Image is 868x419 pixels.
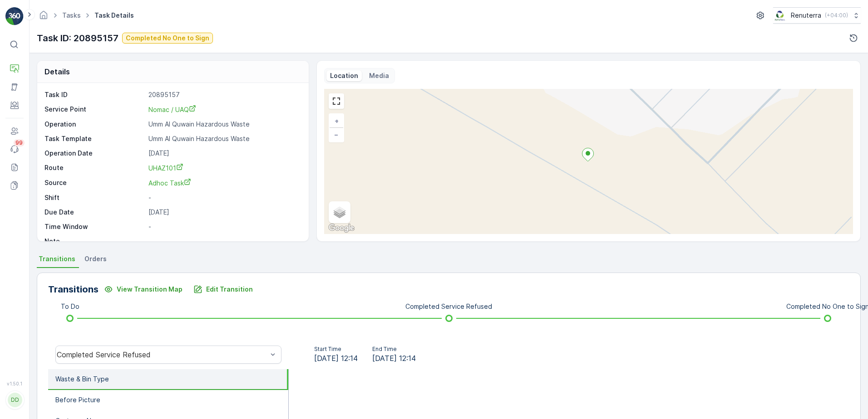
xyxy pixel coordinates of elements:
[61,302,79,311] p: To Do
[148,120,299,129] p: Umm Al Quwain Hazardous Waste
[314,353,358,364] span: [DATE] 12:14
[773,7,861,24] button: Renuterra(+04:00)
[148,193,299,202] p: -
[148,149,299,158] p: [DATE]
[773,10,787,20] img: Screenshot_2024-07-26_at_13.33.01.png
[37,31,118,45] p: Task ID: 20895157
[372,346,416,353] p: End Time
[5,7,24,25] img: logo
[148,208,299,217] p: [DATE]
[330,114,343,128] a: Zoom In
[48,283,99,296] p: Transitions
[93,11,136,20] span: Task Details
[84,254,107,263] span: Orders
[62,11,81,19] a: Tasks
[330,202,350,222] a: Layers
[5,388,24,412] button: DD
[117,285,182,294] p: View Transition Map
[44,149,145,158] p: Operation Date
[44,193,145,202] p: Shift
[99,282,188,297] button: View Transition Map
[148,178,299,188] a: Adhoc Task
[330,128,343,141] a: Zoom Out
[57,351,267,359] div: Completed Service Refused
[126,34,209,43] p: Completed No One to Sign
[148,237,299,246] p: -
[206,285,253,294] p: Edit Transition
[15,139,23,146] p: 99
[405,302,492,311] p: Completed Service Refused
[335,117,339,125] span: +
[148,179,191,187] span: Adhoc Task
[8,393,22,407] div: DD
[44,208,145,217] p: Due Date
[39,14,49,21] a: Homepage
[44,134,145,143] p: Task Template
[148,106,196,113] span: Nomac / UAQ
[330,94,343,108] a: View Fullscreen
[44,105,145,114] p: Service Point
[369,71,389,80] p: Media
[148,163,299,173] a: UHAZ101
[314,346,358,353] p: Start Time
[44,163,145,173] p: Route
[39,254,75,263] span: Transitions
[148,134,299,143] p: Umm Al Quwain Hazardous Waste
[825,12,848,19] p: ( +04:00 )
[791,11,821,20] p: Renuterra
[148,222,299,231] p: -
[326,222,356,234] a: Open this area in Google Maps (opens a new window)
[122,33,213,44] button: Completed No One to Sign
[148,105,299,114] a: Nomac / UAQ
[372,353,416,364] span: [DATE] 12:14
[44,178,145,188] p: Source
[55,375,109,384] p: Waste & Bin Type
[44,237,145,246] p: Note
[330,71,358,80] p: Location
[44,222,145,231] p: Time Window
[44,90,145,99] p: Task ID
[55,395,100,404] p: Before Picture
[44,66,70,77] p: Details
[326,222,356,234] img: Google
[148,90,299,99] p: 20895157
[148,164,183,172] span: UHAZ101
[188,282,258,297] button: Edit Transition
[5,381,24,386] span: v 1.50.1
[334,131,339,138] span: −
[5,140,24,158] a: 99
[44,120,145,129] p: Operation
